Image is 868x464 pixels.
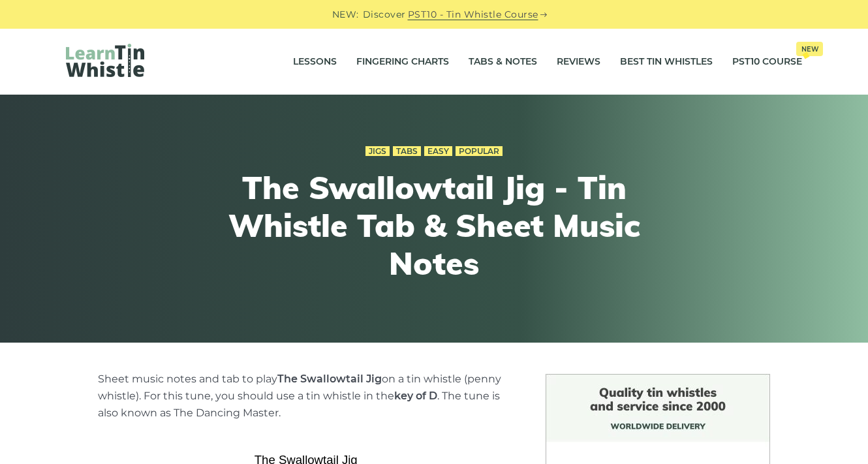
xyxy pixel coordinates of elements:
[424,146,452,157] a: Easy
[293,46,337,78] a: Lessons
[732,46,802,78] a: PST10 CourseNew
[66,44,144,77] img: LearnTinWhistle.com
[456,146,503,157] a: Popular
[277,373,382,385] strong: The Swallowtail Jig
[469,46,537,78] a: Tabs & Notes
[98,371,514,422] p: Sheet music notes and tab to play on a tin whistle (penny whistle). For this tune, you should use...
[620,46,713,78] a: Best Tin Whistles
[394,390,437,402] strong: key of D
[356,46,449,78] a: Fingering Charts
[557,46,600,78] a: Reviews
[796,42,823,56] span: New
[194,169,674,282] h1: The Swallowtail Jig - Tin Whistle Tab & Sheet Music Notes
[365,146,390,157] a: Jigs
[393,146,421,157] a: Tabs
